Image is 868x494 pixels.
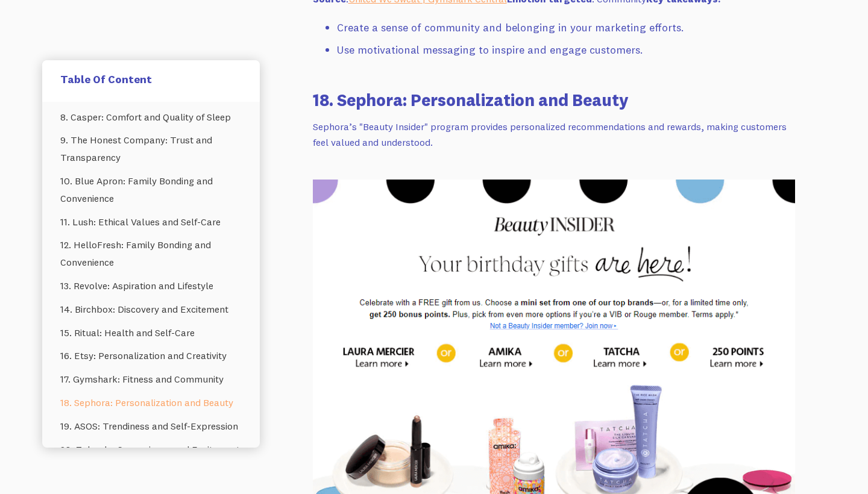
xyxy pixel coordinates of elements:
[60,414,242,438] a: 19. ASOS: Trendiness and Self-Expression
[60,105,242,129] a: 8. Casper: Comfort and Quality of Sleep
[60,391,242,414] a: 18. Sephora: Personalization and Beauty
[60,72,242,86] h5: Table Of Content
[337,19,795,37] li: Create a sense of community and belonging in your marketing efforts.
[60,234,242,275] a: 12. HelloFresh: Family Bonding and Convenience
[313,119,795,151] p: Sephora’s "Beauty Insider" program provides personalized recommendations and rewards, making cust...
[60,438,242,461] a: 20. Zalando: Convenience and Excitement
[60,274,242,298] a: 13. Revolve: Aspiration and Lifestyle
[313,88,795,111] h3: 18. Sephora: Personalization and Beauty
[60,298,242,321] a: 14. Birchbox: Discovery and Excitement
[60,367,242,391] a: 17. Gymshark: Fitness and Community
[60,321,242,345] a: 15. Ritual: Health and Self-Care
[60,169,242,210] a: 10. Blue Apron: Family Bonding and Convenience
[337,42,795,59] li: Use motivational messaging to inspire and engage customers.
[60,210,242,234] a: 11. Lush: Ethical Values and Self-Care
[60,345,242,368] a: 16. Etsy: Personalization and Creativity
[60,129,242,170] a: 9. The Honest Company: Trust and Transparency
